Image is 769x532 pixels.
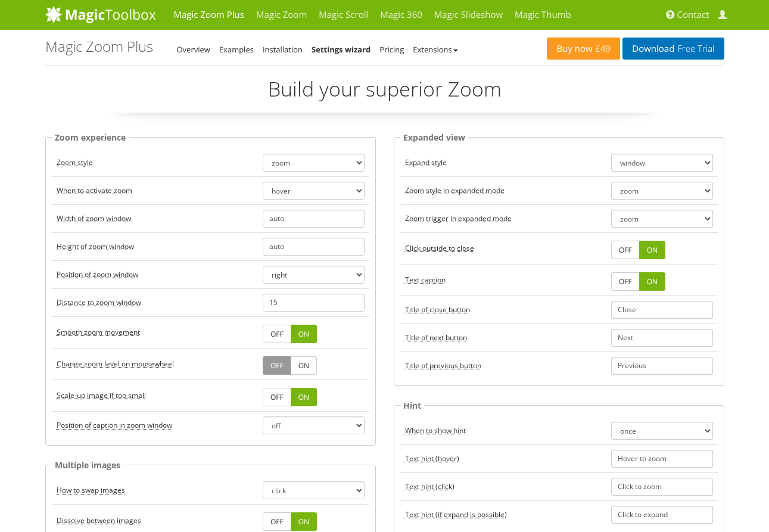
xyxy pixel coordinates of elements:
[263,356,291,375] a: OFF
[57,515,141,525] acronym: transitionEffect, default: true
[405,185,505,195] acronym: expandZoomMode, default: zoom
[291,325,317,343] a: ON
[622,38,724,60] a: DownloadFree Trial
[405,157,447,167] acronym: expand, default: window
[57,359,174,369] acronym: variableZoom, default: false
[57,390,146,400] acronym: upscale, default: true
[405,481,454,491] acronym: textClickZoomHint, default: Click to zoom
[674,44,714,54] span: Free Trial
[57,157,93,167] acronym: zoomMode, default: zoom
[639,272,665,291] a: ON
[400,130,468,144] legend: Expanded view
[45,5,156,23] img: MagicToolbox.com - Image tools for your website
[52,130,129,144] legend: Zoom experience
[611,241,640,259] a: OFF
[263,388,291,406] a: OFF
[263,44,303,55] a: Installation
[291,356,317,375] a: ON
[405,509,507,519] acronym: textExpandHint, default: Click to expand
[52,458,123,472] legend: Multiple images
[405,453,459,463] acronym: textHoverZoomHint, default: Hover to zoom
[611,272,640,291] a: OFF
[45,39,153,54] h1: Magic Zoom Plus
[639,241,665,259] a: ON
[57,185,132,195] acronym: zoomOn, default: hover
[57,297,141,307] acronym: zoomDistance, default: 15
[57,213,131,223] acronym: zoomWidth, default: auto
[219,44,254,55] a: Examples
[57,485,125,495] acronym: selectorTrigger, default: click
[405,275,446,285] acronym: expandCaption, default: true
[405,304,470,315] acronym: textBtnClose, default: Close
[547,38,620,60] a: Buy now£49
[400,399,424,412] legend: Hint
[291,512,317,531] a: ON
[405,425,466,435] acronym: hint, default: once
[413,44,457,55] a: Extensions
[593,44,611,54] span: £49
[677,9,709,21] span: Contact
[263,512,291,531] a: OFF
[57,241,134,251] acronym: zoomHeight, default: auto
[405,332,467,343] acronym: textBtnNext, default: Next
[405,243,474,253] acronym: closeOnClickOutside, default: true
[57,420,172,430] acronym: zoomCaption, default: off
[263,325,291,343] a: OFF
[405,360,481,371] acronym: textBtnPrev, default: Previous
[57,327,140,337] acronym: smoothing, default: true
[312,44,371,55] a: Settings wizard
[379,44,404,55] a: Pricing
[57,269,138,279] acronym: zoomPosition, default: right
[177,44,210,55] a: Overview
[291,388,317,406] a: ON
[45,75,724,113] p: Build your superior Zoom
[405,213,512,223] acronym: expandZoomOn, default: zoom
